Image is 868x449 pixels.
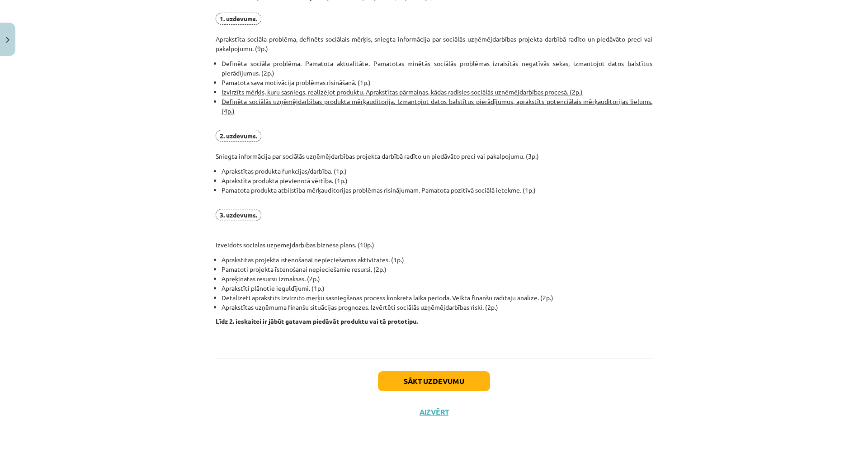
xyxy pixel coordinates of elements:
li: Aprakstīta produkta pievienotā vērtība. (1p.) [222,176,652,185]
li: Detalizēti aprakstīts izvirzīto mērķu sasniegšanas process konkrētā laika periodā. Veikta finanšu... [222,293,652,302]
p: Sniegta informācija par sociālās uzņēmējdarbības projekta darbībā radīto un piedāvāto preci vai p... [216,130,652,161]
button: Sākt uzdevumu [378,371,490,391]
li: Pamatoti projekta īstenošanai nepieciešamie resursi. (2p.) [222,265,652,274]
u: Izvirzīts mērķis, kuru sasniegs, realizējot produktu. Aprakstītas pārmaiņas, kādas radīsies sociā... [222,88,583,96]
li: Aprakstītas produkta funkcijas/darbība. (1p.) [222,166,652,176]
li: Aprakstītas uzņēmuma finanšu situācijas prognozes. Izvērtēti sociālās uzņēmējdarbības riski. (2p.) [222,302,652,312]
li: Pamatota sava motivācija problēmas risināšanā. (1p.) [222,78,652,87]
button: Aizvērt [417,407,451,416]
li: Definēta sociāla problēma. Pamatota aktualitāte. Pamatotas minētās sociālās problēmas izraisītās ... [222,59,652,78]
u: Definēta sociālās uzņēmējdarbības produkta mērķauditorija. Izmantojot datos balstītus pierādījumu... [222,97,652,115]
p: Izveidots sociālās uzņēmējdarbības biznesa plāns. (10p.) [216,209,652,250]
strong: 3. uzdevums. [220,211,257,219]
p: Aprakstīta sociāla problēma, definēts sociālais mērķis, sniegta informācija par sociālās uzņēmējd... [216,13,652,53]
li: Aprakstītas projekta īstenošanai nepieciešamās aktivitātes. (1p.) [222,255,652,265]
li: Aprēķinātas resursu izmaksas. (2p.) [222,274,652,284]
li: Aprakstīti plānotie ieguldījumi. (1p.) [222,284,652,293]
strong: 2. uzdevums. [220,132,257,140]
span: 1. uzdevums. [216,13,261,25]
img: icon-close-lesson-0947bae3869378f0d4975bcd49f059093ad1ed9edebbc8119c70593378902aed.svg [6,37,9,43]
li: Pamatota produkta atbilstība mērķauditorijas problēmas risinājumam. Pamatota pozitīvā sociālā iet... [222,185,652,204]
strong: Līdz 2. ieskaitei ir jābūt gatavam piedāvāt produktu vai tā prototipu. [216,317,418,325]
